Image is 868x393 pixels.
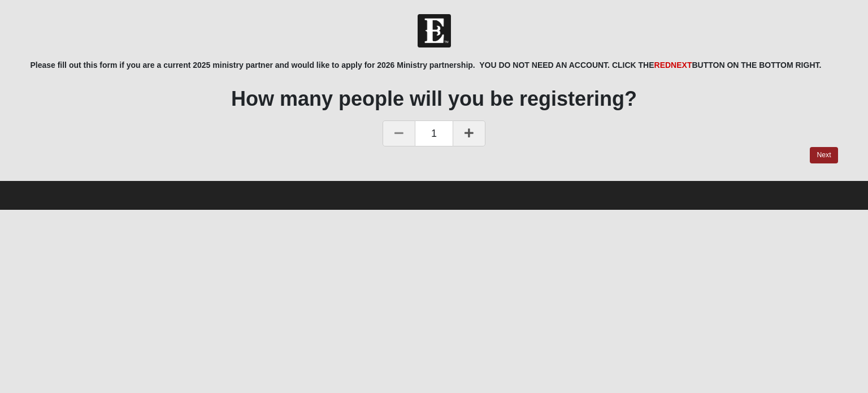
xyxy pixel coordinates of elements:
span: 1 [415,120,453,146]
font: RED [654,61,692,70]
b: Please fill out this form if you are a current 2025 ministry partner and would like to apply for ... [30,61,821,70]
h1: How many people will you be registering? [30,87,837,111]
img: Church of Eleven22 Logo [418,14,451,47]
a: Next [810,147,837,163]
font: NEXT [671,61,692,70]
